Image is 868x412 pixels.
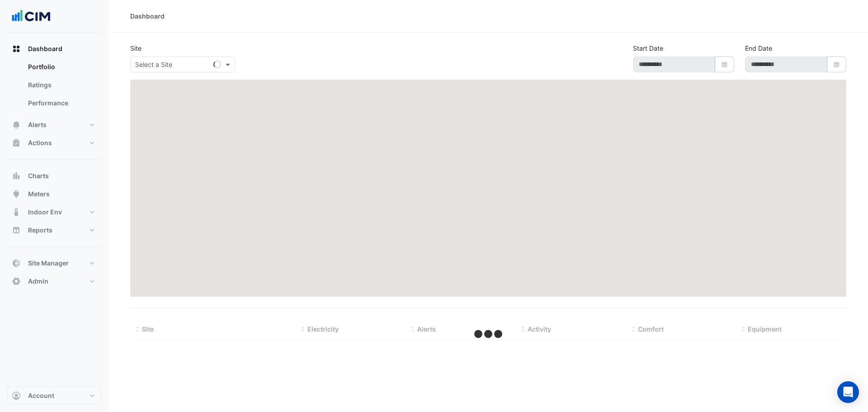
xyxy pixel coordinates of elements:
label: Site [130,43,142,53]
button: Alerts [7,116,101,134]
label: Start Date [633,43,663,53]
app-icon: Meters [12,189,21,199]
button: Account [7,387,101,405]
img: Company Logo [11,7,52,25]
span: Electricity [307,325,339,333]
span: Equipment [748,325,782,333]
span: Reports [28,226,52,235]
button: Indoor Env [7,203,101,221]
app-icon: Actions [12,138,21,147]
a: Portfolio [21,58,101,76]
app-icon: Indoor Env [12,208,21,217]
span: Alerts [417,325,436,333]
button: Reports [7,221,101,239]
app-icon: Reports [12,226,21,235]
app-icon: Site Manager [12,259,21,268]
span: Indoor Env [28,208,62,217]
span: Comfort [638,325,664,333]
button: Meters [7,185,101,203]
app-icon: Dashboard [12,44,21,53]
a: Ratings [21,76,101,94]
label: End Date [745,43,772,53]
span: Meters [28,189,50,199]
div: Dashboard [130,11,165,21]
span: Site Manager [28,259,69,268]
span: Site [142,325,154,333]
span: Charts [28,171,49,180]
app-icon: Alerts [12,120,21,129]
span: Activity [528,325,551,333]
app-icon: Charts [12,171,21,180]
button: Site Manager [7,254,101,272]
div: Dashboard [7,58,101,116]
a: Performance [21,94,101,112]
button: Charts [7,167,101,185]
button: Actions [7,134,101,152]
span: Dashboard [28,44,62,53]
button: Dashboard [7,40,101,58]
div: Open Intercom Messenger [837,381,859,403]
span: Account [28,391,54,400]
span: Admin [28,277,48,286]
span: Actions [28,138,52,147]
span: Alerts [28,120,47,129]
button: Admin [7,272,101,290]
app-icon: Admin [12,277,21,286]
